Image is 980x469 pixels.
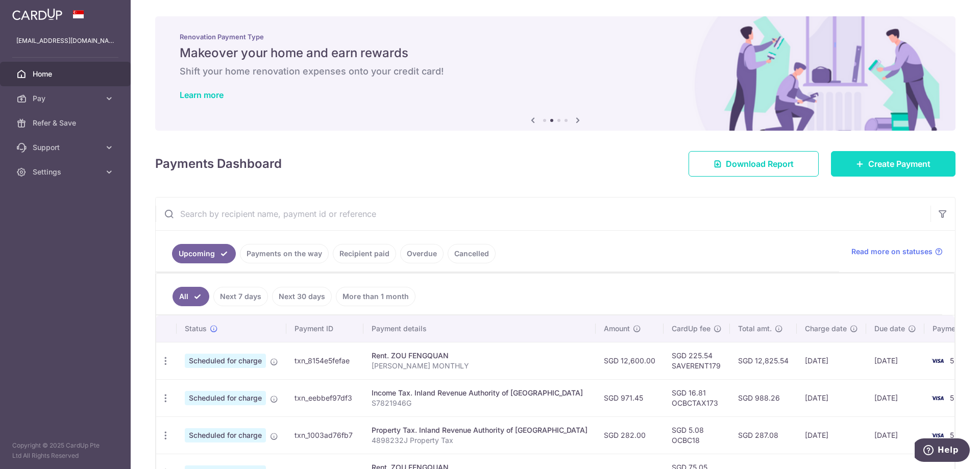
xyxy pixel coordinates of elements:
[33,118,100,128] span: Refer & Save
[173,287,209,306] a: All
[664,416,730,454] td: SGD 5.08 OCBC18
[596,379,664,416] td: SGD 971.45
[604,324,630,334] span: Amount
[180,65,931,78] h6: Shift your home renovation expenses onto your credit card!
[805,324,847,334] span: Charge date
[286,315,363,342] th: Payment ID
[272,287,332,306] a: Next 30 days
[185,428,266,442] span: Scheduled for charge
[286,416,363,454] td: txn_1003ad76fb7
[33,93,100,104] span: Pay
[172,244,236,263] a: Upcoming
[155,155,282,173] h4: Payments Dashboard
[950,431,966,439] span: 5231
[156,198,930,230] input: Search by recipient name, payment id or reference
[155,16,955,131] img: Renovation banner
[927,392,948,404] img: Bank Card
[180,45,931,61] h5: Makeover your home and earn rewards
[874,324,905,334] span: Due date
[831,151,955,177] a: Create Payment
[596,416,664,454] td: SGD 282.00
[866,342,924,379] td: [DATE]
[851,246,933,257] span: Read more on statuses
[180,90,224,100] a: Learn more
[372,388,587,398] div: Income Tax. Inland Revenue Authority of [GEOGRAPHIC_DATA]
[868,158,930,170] span: Create Payment
[664,342,730,379] td: SGD 225.54 SAVERENT179
[372,435,587,446] p: 4898232J Property Tax
[12,8,62,20] img: CardUp
[286,342,363,379] td: txn_8154e5fefae
[286,379,363,416] td: txn_eebbef97df3
[866,379,924,416] td: [DATE]
[363,315,596,342] th: Payment details
[448,244,496,263] a: Cancelled
[738,324,772,334] span: Total amt.
[797,416,866,454] td: [DATE]
[185,391,266,405] span: Scheduled for charge
[185,354,266,368] span: Scheduled for charge
[927,429,948,441] img: Bank Card
[240,244,329,263] a: Payments on the way
[915,438,970,464] iframe: Opens a widget where you can find more information
[730,342,797,379] td: SGD 12,825.54
[372,351,587,361] div: Rent. ZOU FENGQUAN
[672,324,710,334] span: CardUp fee
[689,151,819,177] a: Download Report
[726,158,794,170] span: Download Report
[730,379,797,416] td: SGD 988.26
[797,379,866,416] td: [DATE]
[180,33,931,41] p: Renovation Payment Type
[333,244,396,263] a: Recipient paid
[372,361,587,371] p: [PERSON_NAME] MONTHLY
[33,142,100,153] span: Support
[950,356,966,365] span: 5231
[851,246,943,257] a: Read more on statuses
[730,416,797,454] td: SGD 287.08
[797,342,866,379] td: [DATE]
[372,425,587,435] div: Property Tax. Inland Revenue Authority of [GEOGRAPHIC_DATA]
[866,416,924,454] td: [DATE]
[33,69,100,79] span: Home
[372,398,587,408] p: S7821946G
[185,324,207,334] span: Status
[664,379,730,416] td: SGD 16.81 OCBCTAX173
[213,287,268,306] a: Next 7 days
[336,287,415,306] a: More than 1 month
[33,167,100,177] span: Settings
[950,393,966,402] span: 5231
[596,342,664,379] td: SGD 12,600.00
[927,355,948,367] img: Bank Card
[16,36,114,46] p: [EMAIL_ADDRESS][DOMAIN_NAME]
[400,244,444,263] a: Overdue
